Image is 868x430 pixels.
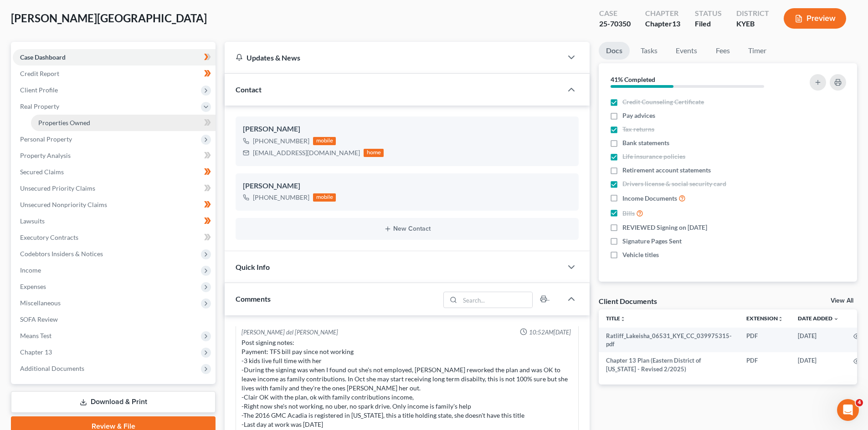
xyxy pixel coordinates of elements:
span: Credit Counseling Certificate [622,97,704,106]
div: [PERSON_NAME] del [PERSON_NAME] [241,328,338,337]
a: Docs [599,42,630,60]
span: 10:52AM[DATE] [529,328,571,337]
span: Income Documents [622,194,677,203]
span: Property Analysis [20,152,71,159]
span: Pay advices [622,111,655,120]
td: [DATE] [791,328,846,353]
span: Contact [236,85,262,94]
span: Credit Report [20,70,59,77]
span: Properties Owned [38,119,90,126]
span: Income [20,266,41,274]
td: Chapter 13 Plan (Eastern District of [US_STATE] - Revised 2/2025) [599,352,739,377]
span: [PERSON_NAME][GEOGRAPHIC_DATA] [11,11,207,25]
span: Comments [236,294,271,303]
span: REVIEWED Signing on [DATE] [622,223,707,232]
span: Quick Info [236,263,270,271]
span: Tax returns [622,125,654,134]
span: Chapter 13 [20,348,52,356]
td: PDF [739,328,791,353]
a: Case Dashboard [13,49,216,66]
div: KYEB [736,19,769,29]
span: Expenses [20,283,46,290]
div: [PERSON_NAME] [243,181,571,192]
span: Real Property [20,102,59,110]
div: [PHONE_NUMBER] [253,193,309,202]
span: Unsecured Priority Claims [20,184,95,192]
a: Unsecured Priority Claims [13,180,216,197]
div: Status [695,8,722,19]
span: 13 [672,19,680,28]
div: Case [599,8,631,19]
a: Download & Print [11,391,216,413]
div: Updates & News [236,53,551,62]
span: Unsecured Nonpriority Claims [20,201,107,208]
div: [EMAIL_ADDRESS][DOMAIN_NAME] [253,148,360,157]
td: PDF [739,352,791,377]
div: home [364,149,384,157]
i: expand_more [833,316,839,322]
i: unfold_more [620,316,626,322]
input: Search... [460,292,533,308]
a: Timer [741,42,774,60]
span: Vehicle titles [622,250,659,259]
span: SOFA Review [20,315,58,323]
span: Personal Property [20,135,72,143]
span: Codebtors Insiders & Notices [20,250,103,258]
span: Retirement account statements [622,166,711,175]
span: Drivers license & social security card [622,179,726,188]
td: Ratliff_Lakeisha_06531_KYE_CC_039975315-pdf [599,328,739,353]
a: Lawsuits [13,213,216,229]
i: unfold_more [778,316,783,322]
a: Titleunfold_more [606,315,626,322]
a: Property Analysis [13,147,216,164]
span: Case Dashboard [20,53,66,61]
div: mobile [313,137,336,145]
a: Credit Report [13,66,216,82]
div: District [736,8,769,19]
span: Executory Contracts [20,233,78,241]
td: [DATE] [791,352,846,377]
a: View All [831,298,853,304]
div: [PHONE_NUMBER] [253,137,309,146]
span: Miscellaneous [20,299,61,307]
span: Secured Claims [20,168,64,176]
a: Secured Claims [13,164,216,180]
a: Tasks [633,42,665,60]
div: Client Documents [599,296,657,306]
div: Chapter [645,8,680,19]
a: SOFA Review [13,311,216,328]
a: Executory Contracts [13,229,216,246]
a: Unsecured Nonpriority Claims [13,197,216,213]
strong: 41% Completed [611,76,655,83]
button: Preview [784,8,846,29]
span: 4 [856,399,863,406]
div: Chapter [645,19,680,29]
span: Additional Documents [20,364,84,372]
span: Life insurance policies [622,152,685,161]
a: Events [668,42,704,60]
span: Bills [622,209,635,218]
span: Bank statements [622,138,669,147]
a: Date Added expand_more [798,315,839,322]
div: mobile [313,193,336,202]
a: Extensionunfold_more [746,315,783,322]
span: Client Profile [20,86,58,94]
span: Means Test [20,332,51,339]
a: Properties Owned [31,115,216,131]
div: [PERSON_NAME] [243,124,571,135]
button: New Contact [243,225,571,233]
iframe: Intercom live chat [837,399,859,421]
span: Lawsuits [20,217,45,225]
div: 25-70350 [599,19,631,29]
div: Filed [695,19,722,29]
a: Fees [708,42,737,60]
span: Signature Pages Sent [622,237,682,246]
